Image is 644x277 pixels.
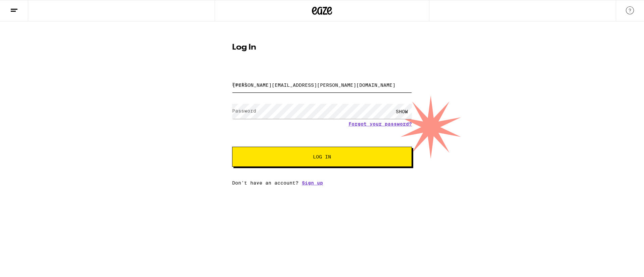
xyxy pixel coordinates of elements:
span: Hi. Need any help? [4,5,48,10]
input: Email [232,77,412,92]
button: Log In [232,147,412,167]
a: Sign up [302,180,323,186]
div: Don't have an account? [232,180,412,186]
a: Forgot your password? [348,121,412,127]
label: Email [232,82,247,87]
h1: Log In [232,44,412,52]
label: Password [232,108,256,114]
div: SHOW [392,104,412,119]
span: Log In [313,154,331,159]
